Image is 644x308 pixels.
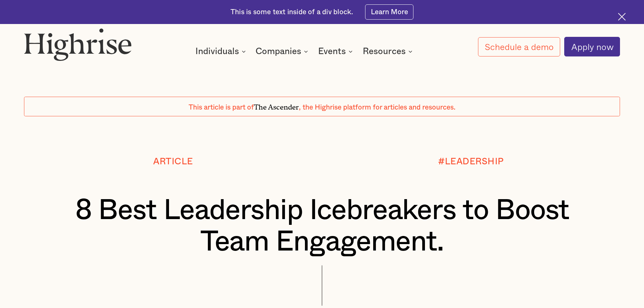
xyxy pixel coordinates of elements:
[365,4,413,20] a: Learn More
[153,157,193,166] div: Article
[618,13,626,21] img: Cross icon
[24,28,132,61] img: Highrise logo
[564,37,620,56] a: Apply now
[299,104,455,111] span: , the Highrise platform for articles and resources.
[231,7,353,17] div: This is some text inside of a div block.
[189,104,254,111] span: This article is part of
[438,157,504,166] div: #LEADERSHIP
[49,195,595,258] h1: 8 Best Leadership Icebreakers to Boost Team Engagement.
[318,47,346,55] div: Events
[256,47,301,55] div: Companies
[478,37,560,56] a: Schedule a demo
[363,47,406,55] div: Resources
[195,47,239,55] div: Individuals
[254,101,299,110] span: The Ascender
